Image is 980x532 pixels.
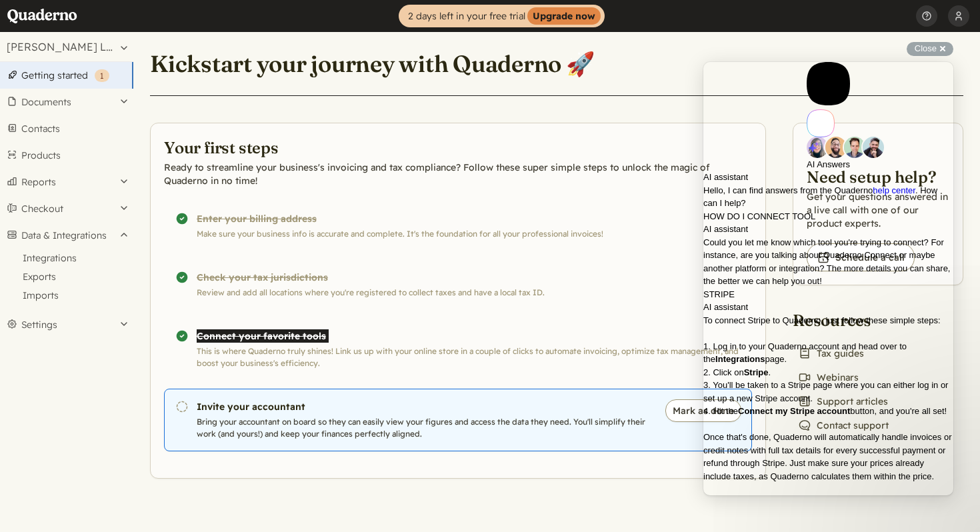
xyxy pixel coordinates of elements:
[164,389,752,451] a: Invite your accountant Bring your accountant on board so they can easily view your figures and ac...
[665,399,741,422] button: Mark as done
[100,71,104,81] span: 1
[527,7,601,25] strong: Upgrade now
[164,137,752,158] h2: Your first steps
[703,62,953,495] iframe: Help Scout Beacon - Live Chat, Contact Form, and Knowledge Base
[399,5,605,27] a: 2 days left in your free trialUpgrade now
[197,400,651,413] h3: Invite your accountant
[150,49,595,79] h1: Kickstart your journey with Quaderno 🚀
[915,43,937,53] span: Close
[164,161,752,187] p: Ready to streamline your business's invoicing and tax compliance? Follow these super simple steps...
[197,416,651,440] p: Bring your accountant on board so they can easily view your figures and access the data they need...
[907,42,953,56] button: Close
